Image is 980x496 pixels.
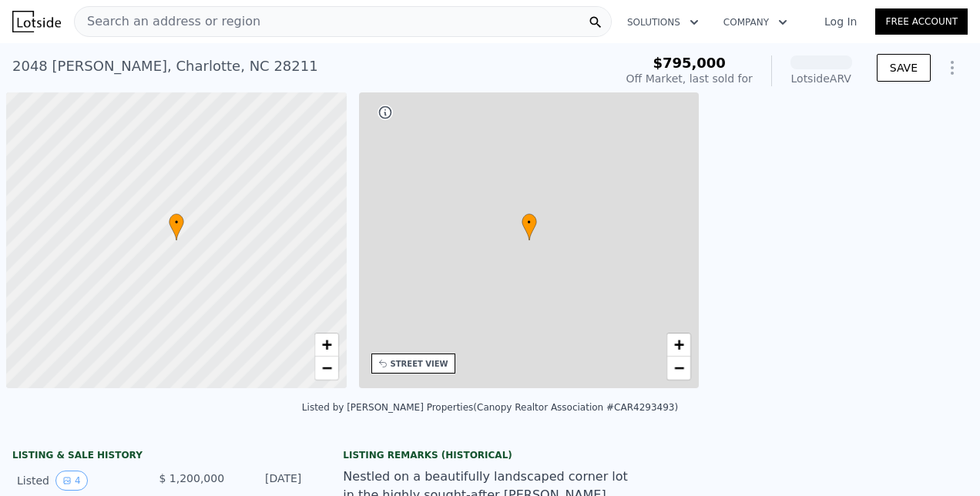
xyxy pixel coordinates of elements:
div: [DATE] [237,471,301,491]
a: Zoom in [315,333,338,357]
a: Zoom out [315,357,338,380]
button: Company [711,8,800,36]
span: $795,000 [653,55,726,71]
span: − [321,358,331,377]
div: Off Market, last sold for [626,71,753,86]
button: View historical data [55,471,88,491]
div: Listing Remarks (Historical) [343,449,636,461]
button: Solutions [615,8,711,36]
a: Zoom in [667,333,690,357]
img: Lotside [12,11,61,32]
div: 2048 [PERSON_NAME] , Charlotte , NC 28211 [12,55,318,77]
a: Log In [806,14,875,29]
div: Lotside ARV [790,71,852,86]
span: Search an address or region [75,12,260,31]
div: Listed by [PERSON_NAME] Properties (Canopy Realtor Association #CAR4293493) [302,402,678,413]
a: Zoom out [667,357,690,380]
span: $ 1,200,000 [159,472,224,484]
span: • [169,216,184,230]
span: + [321,335,331,354]
div: STREET VIEW [391,358,448,370]
div: • [169,213,184,240]
button: Show Options [937,52,968,83]
span: + [674,335,684,354]
button: SAVE [877,54,931,82]
a: Free Account [875,8,968,35]
div: LISTING & SALE HISTORY [12,449,306,464]
div: • [522,213,537,240]
span: • [522,216,537,230]
span: − [674,358,684,377]
div: Listed [17,471,146,491]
